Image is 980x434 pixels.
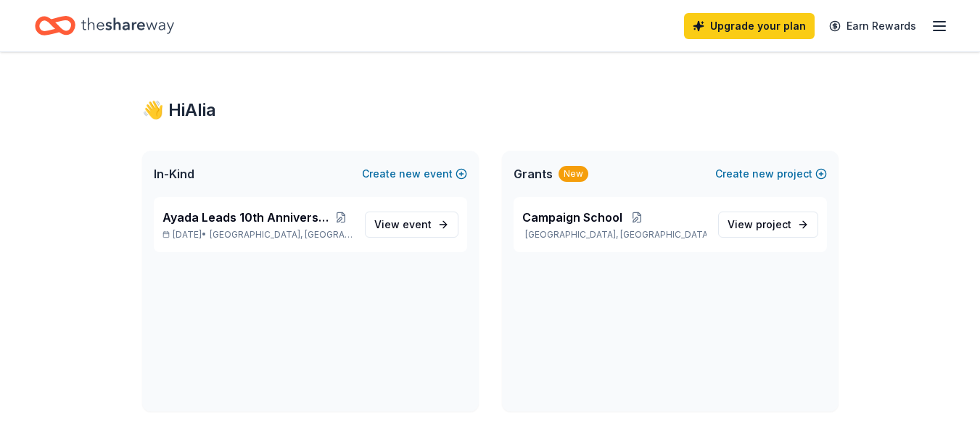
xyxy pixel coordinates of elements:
span: Grants [514,165,553,183]
div: New [559,166,588,182]
span: In-Kind [154,165,194,183]
a: Home [35,9,174,43]
button: Createnewevent [362,165,467,183]
span: new [752,165,774,183]
a: View event [365,212,458,238]
span: project [756,218,791,230]
span: Ayada Leads 10th Anniversary Gala [162,209,329,226]
a: View project [718,212,818,238]
button: Createnewproject [715,165,827,183]
span: [GEOGRAPHIC_DATA], [GEOGRAPHIC_DATA] [210,229,353,241]
a: Upgrade your plan [684,13,815,39]
a: Earn Rewards [820,13,925,39]
span: Campaign School [522,209,622,226]
span: new [399,165,421,183]
span: event [403,218,432,230]
span: View [728,216,791,233]
p: [DATE] • [162,229,353,241]
span: View [374,216,432,233]
div: 👋 Hi Alia [142,99,839,122]
p: [GEOGRAPHIC_DATA], [GEOGRAPHIC_DATA] [522,229,707,241]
